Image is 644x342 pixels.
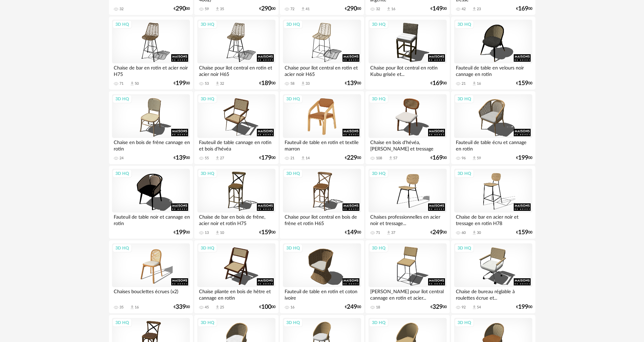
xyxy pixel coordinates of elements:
[432,6,443,11] span: 149
[462,305,466,310] div: 92
[290,7,294,12] div: 72
[365,240,449,314] a: 3D HQ [PERSON_NAME] pour îlot central cannage en rotin et acier... 18 €32900
[451,91,535,164] a: 3D HQ Fauteuil de table écru et cannage en rotin 96 Download icon 59 €19900
[205,305,209,310] div: 45
[174,156,190,160] div: € 00
[220,7,224,12] div: 35
[454,138,532,152] div: Fauteuil de table écru et cannage en rotin
[376,156,382,161] div: 108
[283,169,303,178] div: 3D HQ
[205,81,209,86] div: 53
[220,230,224,235] div: 10
[198,169,217,178] div: 3D HQ
[451,17,535,90] a: 3D HQ Fauteuil de table en velours noir cannage en rotin 21 Download icon 16 €15900
[365,166,449,239] a: 3D HQ Chaises professionnelles en acier noir et tressage... 71 Download icon 37 €24900
[194,166,278,239] a: 3D HQ Chaise de bar en bois de frêne, acier noir et rotin H75 13 Download icon 10 €15900
[205,7,209,12] div: 59
[454,20,474,29] div: 3D HQ
[112,169,132,178] div: 3D HQ
[369,95,388,103] div: 3D HQ
[280,17,364,90] a: 3D HQ Chaise pour îlot central en rotin et acier noir H65 58 Download icon 33 €13900
[432,156,443,160] span: 169
[194,240,278,314] a: 3D HQ Chaise pliante en bois de hêtre et cannage en rotin 45 Download icon 25 €10000
[430,6,447,11] div: € 00
[280,91,364,164] a: 3D HQ Fauteuil de table en rotin et textile marron 21 Download icon 14 €22900
[472,305,477,310] span: Download icon
[454,213,532,226] div: Chaise de bar en acier noir et tressage en rotin H78
[174,305,190,309] div: € 00
[215,156,220,161] span: Download icon
[306,7,310,12] div: 41
[477,81,481,86] div: 16
[369,169,388,178] div: 3D HQ
[197,287,275,301] div: Chaise pliante en bois de hêtre et cannage en rotin
[301,6,306,12] span: Download icon
[261,305,271,309] span: 100
[283,138,361,152] div: Fauteuil de table en rotin et textile marron
[376,305,380,310] div: 18
[112,20,132,29] div: 3D HQ
[261,6,271,11] span: 290
[388,156,393,161] span: Download icon
[174,6,190,11] div: € 00
[369,20,388,29] div: 3D HQ
[109,91,193,164] a: 3D HQ Chaise en bois de frêne cannage en rotin 24 €13900
[516,305,532,309] div: € 00
[119,7,124,12] div: 32
[432,305,443,309] span: 329
[176,156,186,160] span: 139
[516,81,532,86] div: € 00
[194,91,278,164] a: 3D HQ Fauteuil de table cannage en rotin et bois d'hévéa 55 Download icon 27 €17900
[259,81,275,86] div: € 00
[516,6,532,11] div: € 00
[430,81,447,86] div: € 00
[516,230,532,235] div: € 00
[205,230,209,235] div: 13
[119,156,124,161] div: 24
[454,287,532,301] div: Chaise de bureau réglable à roulettes écrue et...
[283,244,303,253] div: 3D HQ
[220,81,224,86] div: 32
[205,156,209,161] div: 55
[391,230,395,235] div: 37
[518,81,528,86] span: 159
[261,156,271,160] span: 179
[112,63,190,77] div: Chaise de bar en rotin et acier noir H75
[290,156,294,161] div: 21
[283,20,303,29] div: 3D HQ
[518,6,528,11] span: 169
[472,230,477,235] span: Download icon
[472,81,477,86] span: Download icon
[135,305,139,310] div: 16
[283,213,361,226] div: Chaise pour îlot central en bois de frêne et rotin H65
[112,95,132,103] div: 3D HQ
[454,244,474,253] div: 3D HQ
[345,156,361,160] div: € 00
[283,63,361,77] div: Chaise pour îlot central en rotin et acier noir H65
[451,166,535,239] a: 3D HQ Chaise de bar en acier noir et tressage en rotin H78 60 Download icon 30 €15900
[347,81,357,86] span: 139
[365,91,449,164] a: 3D HQ Chaise en bois d'hévéa, [PERSON_NAME] et tressage 108 Download icon 57 €16900
[462,81,466,86] div: 21
[306,81,310,86] div: 33
[283,318,303,327] div: 3D HQ
[174,81,190,86] div: € 00
[198,20,217,29] div: 3D HQ
[130,81,135,86] span: Download icon
[259,230,275,235] div: € 00
[176,230,186,235] span: 199
[261,81,271,86] span: 189
[369,318,388,327] div: 3D HQ
[112,318,132,327] div: 3D HQ
[176,6,186,11] span: 290
[198,244,217,253] div: 3D HQ
[365,17,449,90] a: 3D HQ Chaise pour îlot central en rotin Kubu grisée et... €16900
[347,305,357,309] span: 249
[194,17,278,90] a: 3D HQ Chaise pour îlot central en rotin et acier noir H65 53 Download icon 32 €18900
[345,230,361,235] div: € 00
[454,63,532,77] div: Fauteuil de table en velours noir cannage en rotin
[109,240,193,314] a: 3D HQ Chaises bouclettes écrues (x2) 35 Download icon 16 €33900
[197,138,275,152] div: Fauteuil de table cannage en rotin et bois d'hévéa
[280,240,364,314] a: 3D HQ Fauteuil de table en rotin et coton ivoire 16 €24900
[198,318,217,327] div: 3D HQ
